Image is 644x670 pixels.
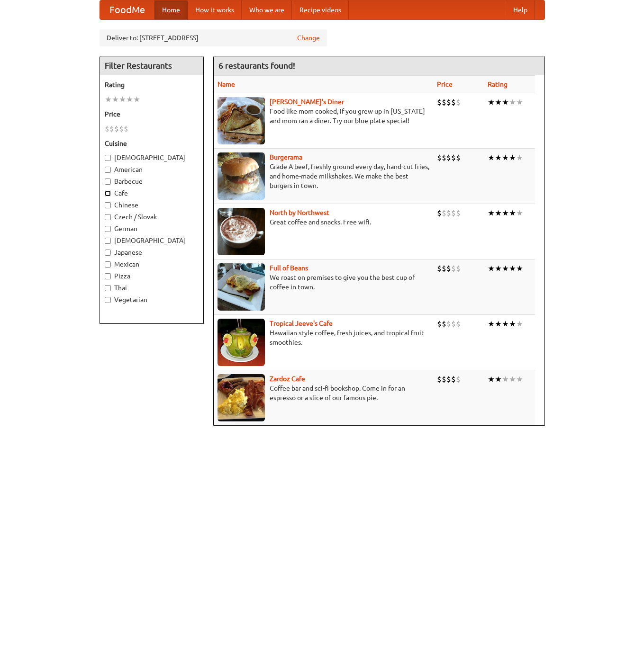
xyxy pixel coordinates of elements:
[437,319,442,329] li: $
[488,319,495,329] li: ★
[451,208,456,218] li: $
[516,97,523,107] li: ★
[105,109,199,119] h5: Price
[446,152,451,163] li: $
[270,264,308,272] a: Full of Beans
[456,208,461,218] li: $
[105,259,199,269] label: Mexican
[451,263,456,274] li: $
[218,61,295,70] ng-pluralize: 6 restaurants found!
[451,319,456,329] li: $
[218,263,265,311] img: beans.jpg
[509,97,516,107] li: ★
[442,208,446,218] li: $
[114,124,119,134] li: $
[437,97,442,107] li: $
[218,208,265,255] img: north.jpg
[516,152,523,163] li: ★
[456,319,461,329] li: $
[516,319,523,329] li: ★
[105,167,111,173] input: American
[218,384,429,402] p: Coffee bar and sci-fi bookshop. Come in for an espresso or a slice of our famous pie.
[451,152,456,163] li: $
[119,94,126,105] li: ★
[105,283,199,293] label: Thai
[100,56,203,75] h4: Filter Restaurants
[502,263,509,274] li: ★
[495,374,502,384] li: ★
[218,328,429,347] p: Hawaiian style coffee, fresh juices, and tropical fruit smoothies.
[516,263,523,274] li: ★
[105,153,199,162] label: [DEMOGRAPHIC_DATA]
[509,374,516,384] li: ★
[451,97,456,107] li: $
[270,320,333,327] a: Tropical Jeeve's Cafe
[516,208,523,218] li: ★
[270,98,344,106] a: [PERSON_NAME]'s Diner
[119,124,124,134] li: $
[446,97,451,107] li: $
[105,261,111,268] input: Mexican
[105,285,111,291] input: Thai
[105,139,199,148] h5: Cuisine
[495,319,502,329] li: ★
[506,0,535,19] a: Help
[488,80,508,88] a: Rating
[442,152,446,163] li: $
[442,97,446,107] li: $
[270,375,305,383] a: Zardoz Cafe
[105,248,199,257] label: Japanese
[446,374,451,384] li: $
[218,80,235,88] a: Name
[109,124,114,134] li: $
[456,97,461,107] li: $
[105,212,199,222] label: Czech / Slovak
[154,0,188,19] a: Home
[126,94,133,105] li: ★
[270,209,329,216] a: North by Northwest
[495,97,502,107] li: ★
[105,236,199,245] label: [DEMOGRAPHIC_DATA]
[442,319,446,329] li: $
[446,208,451,218] li: $
[105,188,199,198] label: Cafe
[297,33,320,43] a: Change
[502,319,509,329] li: ★
[105,202,111,208] input: Chinese
[446,319,451,329] li: $
[446,263,451,274] li: $
[437,263,442,274] li: $
[218,107,429,125] p: Food like mom cooked, if you grew up in [US_STATE] and mom ran a diner. Try our blue plate special!
[502,374,509,384] li: ★
[495,208,502,218] li: ★
[133,94,140,105] li: ★
[105,200,199,210] label: Chinese
[509,208,516,218] li: ★
[105,297,111,303] input: Vegetarian
[105,124,109,134] li: $
[292,0,349,19] a: Recipe videos
[100,29,327,46] div: Deliver to: [STREET_ADDRESS]
[242,0,292,19] a: Who we are
[488,97,495,107] li: ★
[456,374,461,384] li: $
[270,153,302,161] b: Burgerama
[442,263,446,274] li: $
[437,208,442,218] li: $
[188,0,242,19] a: How it works
[442,374,446,384] li: $
[437,152,442,163] li: $
[218,217,429,227] p: Great coffee and snacks. Free wifi.
[105,94,112,105] li: ★
[100,0,154,19] a: FoodMe
[456,263,461,274] li: $
[456,152,461,163] li: $
[437,80,453,88] a: Price
[516,374,523,384] li: ★
[495,263,502,274] li: ★
[105,80,199,89] h5: Rating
